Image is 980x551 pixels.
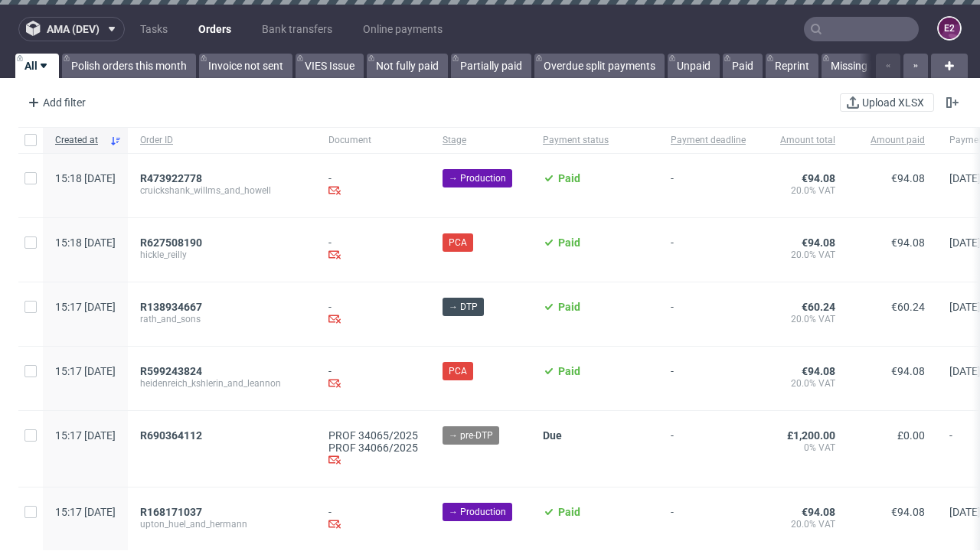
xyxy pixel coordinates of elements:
[47,24,100,34] span: ama (dev)
[140,301,202,313] span: R138934667
[140,506,205,518] a: R168171037
[296,54,364,78] a: VIES Issue
[449,171,506,185] span: → Production
[55,429,116,442] span: 15:17 [DATE]
[140,518,304,530] span: upton_huel_and_hermann
[140,506,202,518] span: R168171037
[770,134,835,147] span: Amount total
[451,54,531,78] a: Partially paid
[668,54,720,78] a: Unpaid
[802,301,835,313] span: €60.24
[770,249,835,261] span: 20.0% VAT
[543,134,646,147] span: Payment status
[140,184,304,197] span: cruickshank_willms_and_howell
[140,313,304,325] span: rath_and_sons
[354,17,452,41] a: Online payments
[140,365,202,377] span: R599243824
[770,313,835,325] span: 20.0% VAT
[671,172,746,199] span: -
[787,429,835,442] span: £1,200.00
[822,54,912,78] a: Missing invoice
[802,506,835,518] span: €94.08
[443,134,518,147] span: Stage
[140,172,205,184] a: R473922778
[891,236,925,249] span: €94.08
[671,301,746,328] span: -
[897,429,925,442] span: £0.00
[449,236,467,249] span: PCA
[253,17,341,41] a: Bank transfers
[140,134,304,147] span: Order ID
[449,300,478,314] span: → DTP
[671,134,746,147] span: Payment deadline
[328,429,418,442] a: PROF 34065/2025
[328,301,418,328] div: -
[140,365,205,377] a: R599243824
[140,377,304,390] span: heidenreich_kshlerin_and_leannon
[55,172,116,184] span: 15:18 [DATE]
[140,301,205,313] a: R138934667
[671,236,746,263] span: -
[140,429,205,442] a: R690364112
[770,442,835,454] span: 0% VAT
[770,518,835,530] span: 20.0% VAT
[328,365,418,392] div: -
[328,236,418,263] div: -
[328,172,418,199] div: -
[328,506,418,533] div: -
[15,54,59,78] a: All
[770,184,835,197] span: 20.0% VAT
[891,506,925,518] span: €94.08
[558,301,580,313] span: Paid
[199,54,292,78] a: Invoice not sent
[534,54,665,78] a: Overdue split payments
[766,54,818,78] a: Reprint
[140,236,205,249] a: R627508190
[671,429,746,468] span: -
[558,236,580,249] span: Paid
[840,93,934,112] button: Upload XLSX
[939,18,960,39] figcaption: e2
[55,506,116,518] span: 15:17 [DATE]
[723,54,763,78] a: Paid
[131,17,177,41] a: Tasks
[62,54,196,78] a: Polish orders this month
[860,134,925,147] span: Amount paid
[140,236,202,249] span: R627508190
[802,365,835,377] span: €94.08
[328,442,418,454] a: PROF 34066/2025
[449,505,506,519] span: → Production
[558,172,580,184] span: Paid
[802,236,835,249] span: €94.08
[55,236,116,249] span: 15:18 [DATE]
[770,377,835,390] span: 20.0% VAT
[55,134,103,147] span: Created at
[449,429,493,442] span: → pre-DTP
[140,429,202,442] span: R690364112
[140,172,202,184] span: R473922778
[558,506,580,518] span: Paid
[558,365,580,377] span: Paid
[891,301,925,313] span: €60.24
[802,172,835,184] span: €94.08
[367,54,448,78] a: Not fully paid
[671,365,746,392] span: -
[328,134,418,147] span: Document
[189,17,240,41] a: Orders
[543,429,562,442] span: Due
[671,506,746,533] span: -
[891,172,925,184] span: €94.08
[21,90,89,115] div: Add filter
[859,97,927,108] span: Upload XLSX
[449,364,467,378] span: PCA
[140,249,304,261] span: hickle_reilly
[55,365,116,377] span: 15:17 [DATE]
[55,301,116,313] span: 15:17 [DATE]
[18,17,125,41] button: ama (dev)
[891,365,925,377] span: €94.08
